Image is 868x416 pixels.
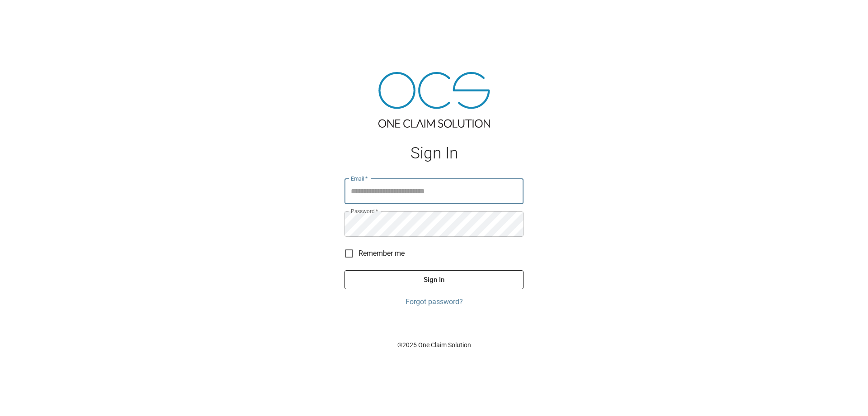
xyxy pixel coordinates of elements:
img: ocs-logo-white-transparent.png [11,5,47,24]
label: Password [351,207,378,215]
span: Remember me [359,248,405,259]
label: Email [351,175,368,182]
img: ocs-logo-tra.png [378,72,490,128]
a: Forgot password? [344,296,524,307]
button: Sign In [344,270,524,289]
h1: Sign In [344,144,524,163]
p: © 2025 One Claim Solution [344,340,524,349]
